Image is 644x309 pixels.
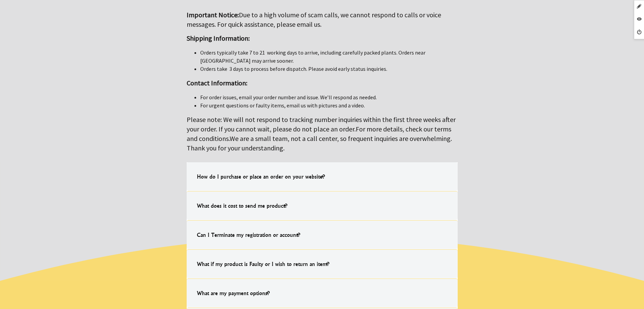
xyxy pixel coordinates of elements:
big: Due to a high volume of scam calls, we cannot respond to calls or voice messages. For quick assis... [187,11,441,28]
li: Orders take 3 days to process before dispatch. Please avoid early status inquiries. [200,65,458,73]
h4: Can I Terminate my registration or account? [190,224,307,246]
strong: Important Notice: [187,11,239,19]
strong: Contact Information: [187,79,247,87]
li: Orders typically take 7 to 21 working days to arrive, including carefully packed plants. Orders n... [200,48,458,65]
li: For urgent questions or faulty items, email us with pictures and a video. [200,101,458,109]
h4: How do I purchase or place an order on your website? [190,166,332,187]
strong: Shipping Information: [187,34,250,42]
h4: What does it cost to send me product? [190,195,294,217]
h4: What if my product is Faulty or I wish to return an item? [190,253,336,275]
big: Please note: We will not respond to tracking number inquiries within the first three weeks after ... [187,115,456,152]
li: For order issues, email your order number and issue. We’ll respond as needed. [200,93,458,101]
h4: What are my payment options? [190,282,276,304]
